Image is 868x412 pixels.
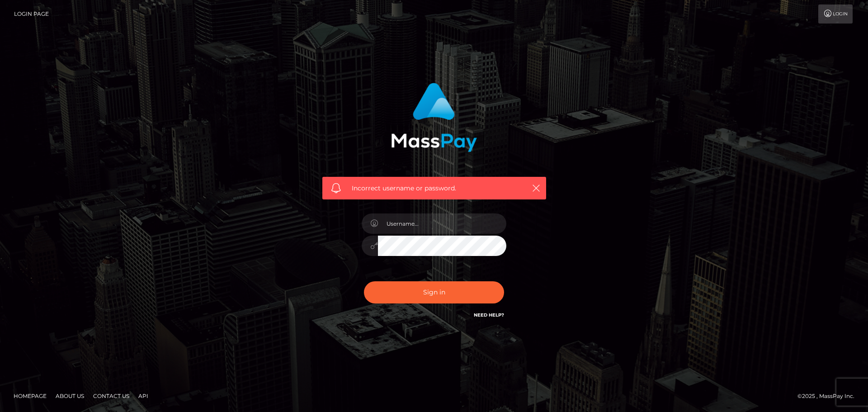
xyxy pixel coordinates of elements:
[352,184,517,193] span: Incorrect username or password.
[10,389,50,403] a: Homepage
[391,83,477,152] img: MassPay Login
[797,391,861,401] div: © 2025 , MassPay Inc.
[135,389,152,403] a: API
[818,5,853,24] a: Login
[364,281,504,303] button: Sign in
[14,5,49,24] a: Login Page
[90,389,133,403] a: Contact Us
[378,213,506,234] input: Username...
[52,389,88,403] a: About Us
[474,312,504,318] a: Need Help?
